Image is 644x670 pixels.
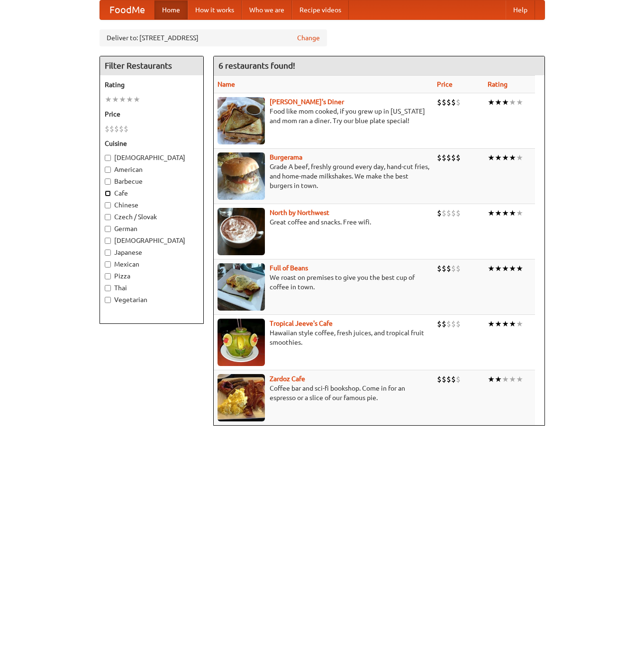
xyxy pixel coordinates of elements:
[495,319,502,329] li: ★
[456,208,461,218] li: $
[488,152,495,163] li: ★
[456,97,461,107] li: $
[105,190,111,197] input: Cafe
[437,319,442,329] li: $
[509,208,516,218] li: ★
[495,97,502,107] li: ★
[105,94,112,105] li: ★
[105,261,111,268] input: Mexican
[456,319,461,329] li: $
[218,97,265,144] img: sallys.jpg
[105,238,111,244] input: [DEMOGRAPHIC_DATA]
[437,208,442,218] li: $
[100,0,154,19] a: FoodMe
[488,80,508,88] a: Rating
[218,273,429,292] p: We roast on premises to give you the best cup of coffee in town.
[292,0,349,19] a: Recipe videos
[451,319,456,329] li: $
[437,374,442,384] li: $
[488,319,495,329] li: ★
[509,319,516,329] li: ★
[456,152,461,163] li: $
[100,29,327,46] div: Deliver to: [STREET_ADDRESS]
[105,283,199,293] label: Thai
[133,94,140,105] li: ★
[124,124,128,134] li: $
[114,124,119,134] li: $
[218,152,265,200] img: burgerama.jpg
[270,153,302,161] a: Burgerama
[105,202,111,208] input: Chinese
[270,375,305,383] a: Zardoz Cafe
[451,97,456,107] li: $
[218,80,235,88] a: Name
[188,0,242,19] a: How it works
[105,212,199,222] label: Czech / Slovak
[437,263,442,274] li: $
[105,226,111,232] input: German
[456,263,461,274] li: $
[495,263,502,274] li: ★
[105,214,111,220] input: Czech / Slovak
[154,0,188,19] a: Home
[105,295,199,304] label: Vegetarian
[218,384,429,402] p: Coffee bar and sci-fi bookshop. Come in for an espresso or a slice of our famous pie.
[516,152,523,163] li: ★
[105,165,199,174] label: American
[270,209,329,216] a: North by Northwest
[218,162,429,190] p: Grade A beef, freshly ground every day, hand-cut fries, and home-made milkshakes. We make the bes...
[446,152,451,163] li: $
[442,97,446,107] li: $
[126,94,133,105] li: ★
[502,374,509,384] li: ★
[446,208,451,218] li: $
[502,208,509,218] li: ★
[516,208,523,218] li: ★
[488,208,495,218] li: ★
[442,152,446,163] li: $
[495,152,502,163] li: ★
[119,124,124,134] li: $
[446,374,451,384] li: $
[451,208,456,218] li: $
[218,217,429,227] p: Great coffee and snacks. Free wifi.
[456,374,461,384] li: $
[509,374,516,384] li: ★
[509,97,516,107] li: ★
[270,264,308,272] a: Full of Beans
[105,297,111,303] input: Vegetarian
[446,97,451,107] li: $
[105,188,199,198] label: Cafe
[502,319,509,329] li: ★
[437,97,442,107] li: $
[112,94,119,105] li: ★
[442,319,446,329] li: $
[516,319,523,329] li: ★
[218,61,295,70] ng-pluralize: 6 restaurants found!
[105,179,111,185] input: Barbecue
[105,167,111,173] input: American
[270,320,333,327] a: Tropical Jeeve's Cafe
[516,374,523,384] li: ★
[516,97,523,107] li: ★
[218,263,265,311] img: beans.jpg
[218,107,429,125] p: Food like mom cooked, if you grew up in [US_STATE] and mom ran a diner. Try our blue plate special!
[502,263,509,274] li: ★
[105,271,199,281] label: Pizza
[488,263,495,274] li: ★
[446,263,451,274] li: $
[105,224,199,233] label: German
[218,374,265,421] img: zardoz.jpg
[218,319,265,366] img: jeeves.jpg
[105,200,199,210] label: Chinese
[442,263,446,274] li: $
[488,97,495,107] li: ★
[270,98,344,106] b: [PERSON_NAME]'s Diner
[516,263,523,274] li: ★
[506,0,535,19] a: Help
